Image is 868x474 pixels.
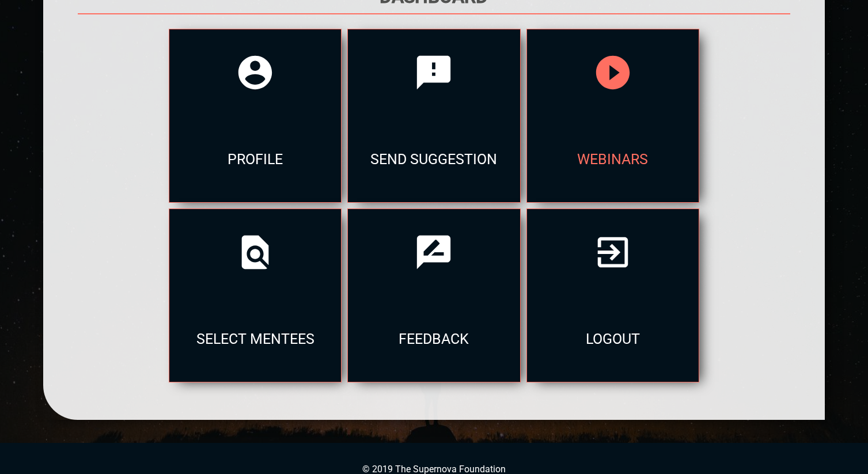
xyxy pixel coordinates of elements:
div: logout [527,295,699,382]
div: webinars [527,116,699,202]
div: feedback [348,295,520,382]
div: profile [169,116,341,202]
div: send suggestion [348,116,520,202]
div: select mentees [169,295,341,382]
